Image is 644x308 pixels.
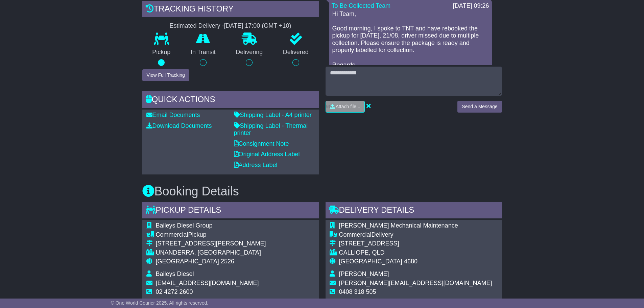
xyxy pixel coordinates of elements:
p: Delivering [226,49,273,56]
div: UNANDERRA, [GEOGRAPHIC_DATA] [156,249,266,257]
span: [PERSON_NAME] Mechanical Maintenance [339,222,458,229]
span: Baileys Diesel [156,270,194,277]
span: Baileys Diesel Group [156,222,213,229]
span: 2526 [221,258,234,265]
span: 0408 318 505 [339,288,376,295]
p: Pickup [142,49,181,56]
h3: Booking Details [142,185,502,198]
p: Hi Team, Good morning, I spoke to TNT and have rebooked the pickup for [DATE], 21/08, driver miss... [332,10,488,76]
a: To Be Collected Team [332,2,391,9]
a: Download Documents [146,122,212,129]
span: [EMAIL_ADDRESS][DOMAIN_NAME] [156,280,259,286]
span: [PERSON_NAME] [339,270,389,277]
span: 4680 [404,258,418,265]
span: 02 4272 2600 [156,288,193,295]
div: Pickup [156,231,266,239]
button: Send a Message [457,101,502,113]
div: [DATE] 17:00 (GMT +10) [224,22,291,30]
span: [PERSON_NAME][EMAIL_ADDRESS][DOMAIN_NAME] [339,280,492,286]
a: Address Label [234,162,278,168]
div: Tracking history [142,1,319,19]
div: Delivery Details [326,202,502,220]
div: [STREET_ADDRESS] [339,240,492,247]
div: Quick Actions [142,91,319,110]
span: [GEOGRAPHIC_DATA] [339,258,402,265]
div: Pickup Details [142,202,319,220]
span: Commercial [339,231,372,238]
button: View Full Tracking [142,69,189,81]
span: [GEOGRAPHIC_DATA] [156,258,219,265]
div: [DATE] 09:26 [453,2,489,10]
div: Delivery [339,231,492,239]
a: Shipping Label - Thermal printer [234,122,308,137]
a: Shipping Label - A4 printer [234,112,312,118]
div: [STREET_ADDRESS][PERSON_NAME] [156,240,266,247]
p: In Transit [181,49,226,56]
span: Commercial [156,231,188,238]
a: Email Documents [146,112,200,118]
div: Estimated Delivery - [142,22,319,30]
div: CALLIOPE, QLD [339,249,492,257]
a: Original Address Label [234,151,300,158]
p: Delivered [273,49,319,56]
a: Consignment Note [234,140,289,147]
span: © One World Courier 2025. All rights reserved. [111,300,209,306]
